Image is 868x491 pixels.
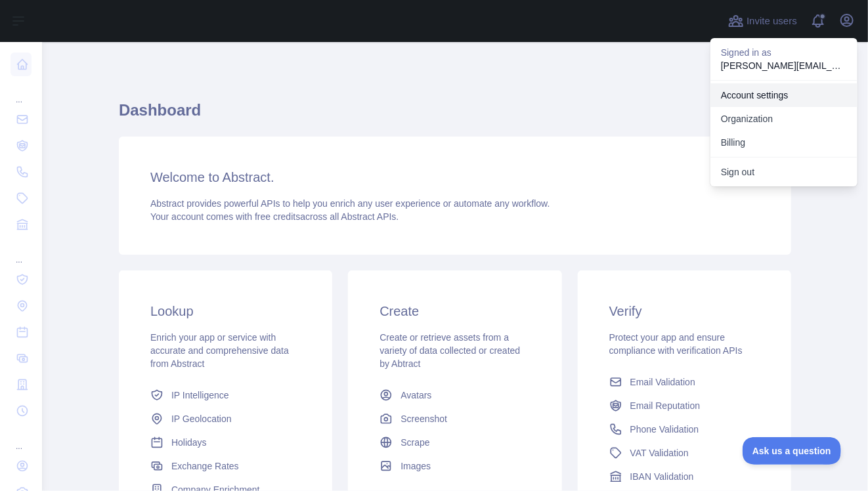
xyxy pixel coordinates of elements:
[630,470,694,483] span: IBAN Validation
[401,436,429,449] span: Scrape
[150,168,760,186] h3: Welcome to Abstract.
[171,412,232,425] span: IP Geolocation
[401,459,431,473] span: Images
[11,425,32,452] div: ...
[630,375,695,389] span: Email Validation
[374,454,535,478] a: Images
[171,459,239,473] span: Exchange Rates
[609,332,743,356] span: Protect your app and ensure compliance with verification APIs
[604,394,765,417] a: Email Reputation
[630,423,699,436] span: Phone Validation
[150,302,301,320] h3: Lookup
[710,131,857,154] button: Billing
[721,46,847,59] p: Signed in as
[710,107,857,131] a: Organization
[630,399,701,412] span: Email Reputation
[710,83,857,107] a: Account settings
[726,11,800,32] button: Invite users
[374,383,535,407] a: Avatars
[401,389,431,402] span: Avatars
[604,370,765,394] a: Email Validation
[374,407,535,431] a: Screenshot
[171,436,207,449] span: Holidays
[401,412,447,425] span: Screenshot
[150,332,289,369] span: Enrich your app or service with accurate and comprehensive data from Abstract
[171,389,229,402] span: IP Intelligence
[145,407,306,431] a: IP Geolocation
[604,441,765,465] a: VAT Validation
[119,100,791,131] h1: Dashboard
[150,198,550,209] span: Abstract provides powerful APIs to help you enrich any user experience or automate any workflow.
[145,454,306,478] a: Exchange Rates
[380,302,530,320] h3: Create
[721,59,847,72] p: [PERSON_NAME][EMAIL_ADDRESS][DOMAIN_NAME]
[604,417,765,441] a: Phone Validation
[380,332,520,369] span: Create or retrieve assets from a variety of data collected or created by Abtract
[374,431,535,454] a: Scrape
[630,446,689,459] span: VAT Validation
[609,302,760,320] h3: Verify
[743,437,842,465] iframe: Toggle Customer Support
[145,383,306,407] a: IP Intelligence
[710,160,857,184] button: Sign out
[604,465,765,488] a: IBAN Validation
[11,79,32,105] div: ...
[11,239,32,265] div: ...
[747,14,797,29] span: Invite users
[150,211,399,222] span: Your account comes with across all Abstract APIs.
[255,211,300,222] span: free credits
[145,431,306,454] a: Holidays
